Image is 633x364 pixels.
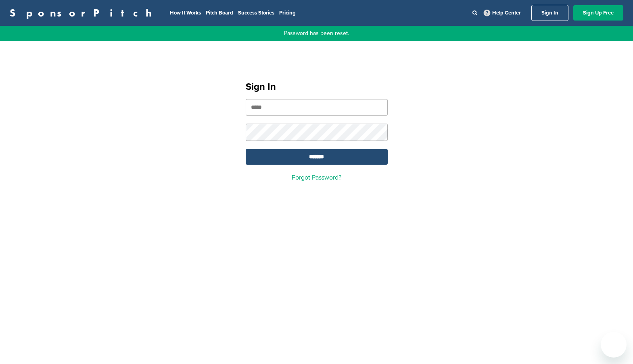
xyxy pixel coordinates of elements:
a: Sign In [531,5,568,21]
a: Pricing [279,10,296,16]
a: Help Center [482,8,522,18]
a: Sign Up Free [573,5,623,21]
h1: Sign In [246,80,388,94]
a: Pitch Board [206,10,233,16]
a: Forgot Password? [292,174,341,182]
a: SponsorPitch [10,8,157,18]
a: How It Works [170,10,201,16]
iframe: Button to launch messaging window [601,332,627,358]
a: Success Stories [238,10,274,16]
